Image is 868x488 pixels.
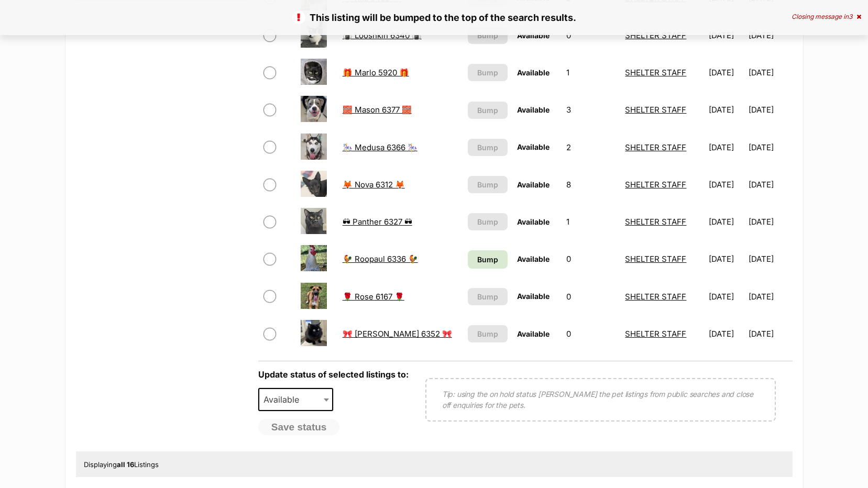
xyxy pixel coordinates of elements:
a: 🎀 [PERSON_NAME] 6352 🎀 [343,329,452,339]
td: [DATE] [705,129,748,165]
span: Available [259,392,310,407]
td: [DATE] [749,279,792,315]
a: SHELTER STAFF [625,329,686,339]
td: 0 [562,316,620,352]
td: [DATE] [705,241,748,277]
a: Bump [468,250,508,269]
span: Bump [477,67,498,78]
a: 🧱 Mason 6377 🧱 [343,105,412,115]
a: SHELTER STAFF [625,217,686,227]
button: Bump [468,288,508,305]
span: Available [517,217,550,226]
a: SHELTER STAFF [625,254,686,264]
button: Bump [468,64,508,81]
span: Available [517,254,550,263]
button: Bump [468,213,508,230]
span: Bump [477,291,498,302]
span: Displaying Listings [84,460,159,469]
a: 🐓 Roopaul 6336 🐓 [343,254,418,264]
td: [DATE] [705,17,748,53]
td: [DATE] [749,204,792,240]
td: [DATE] [749,92,792,128]
label: Update status of selected listings to: [258,369,409,380]
a: SHELTER STAFF [625,180,686,190]
td: 1 [562,204,620,240]
a: SHELTER STAFF [625,30,686,40]
td: [DATE] [749,316,792,352]
a: 🕶 Panther 6327 🕶 [343,217,412,227]
td: [DATE] [705,167,748,203]
a: SHELTER STAFF [625,68,686,77]
span: Bump [477,30,498,41]
a: 🍙 Looshkin 6340 🍙 [343,30,422,40]
div: Closing message in [792,13,861,20]
td: [DATE] [705,54,748,91]
td: 0 [562,17,620,53]
td: 0 [562,279,620,315]
p: This listing will be bumped to the top of the search results. [10,10,858,25]
span: Available [517,292,550,301]
p: Tip: using the on hold status [PERSON_NAME] the pet listings from public searches and close off e... [442,389,759,411]
button: Bump [468,325,508,342]
a: SHELTER STAFF [625,142,686,152]
span: Available [517,329,550,338]
a: SHELTER STAFF [625,105,686,115]
td: [DATE] [749,129,792,165]
td: [DATE] [705,92,748,128]
span: Available [517,105,550,114]
td: [DATE] [749,54,792,91]
span: Bump [477,105,498,116]
strong: all 16 [117,460,134,469]
span: Available [517,180,550,189]
td: [DATE] [705,279,748,315]
td: [DATE] [749,17,792,53]
span: Bump [477,179,498,190]
span: Available [517,68,550,77]
button: Bump [468,27,508,44]
td: 0 [562,241,620,277]
a: 🌹 Rose 6167 🌹 [343,292,404,302]
button: Bump [468,176,508,193]
span: Bump [477,328,498,339]
span: Bump [477,142,498,153]
a: 🎁 Marlo 5920 🎁 [343,68,409,77]
td: [DATE] [749,167,792,203]
td: [DATE] [705,204,748,240]
td: [DATE] [705,316,748,352]
a: 🎠 Medusa 6366 🎠 [343,142,417,152]
button: Bump [468,102,508,119]
a: SHELTER STAFF [625,292,686,302]
td: 8 [562,167,620,203]
span: Available [258,388,334,411]
span: Available [517,142,550,151]
td: 1 [562,54,620,91]
button: Save status [258,419,340,436]
td: 3 [562,92,620,128]
td: 2 [562,129,620,165]
td: [DATE] [749,241,792,277]
a: 🦊 Nova 6312 🦊 [343,180,405,190]
span: 3 [849,13,852,20]
span: Available [517,31,550,40]
button: Bump [468,139,508,156]
span: Bump [477,216,498,227]
span: Bump [477,254,498,265]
